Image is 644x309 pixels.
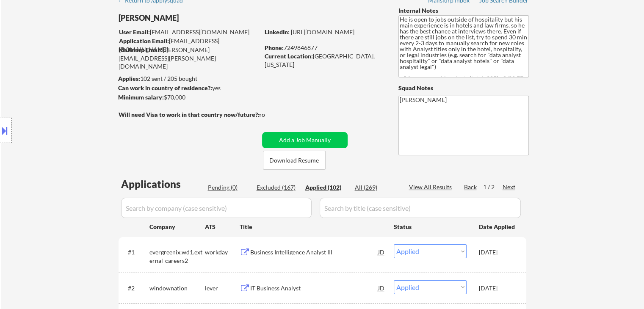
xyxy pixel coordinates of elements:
div: Status [394,219,467,234]
div: #1 [128,248,143,257]
div: JD [377,280,386,295]
div: Business Intelligence Analyst III [250,248,378,257]
div: Excluded (167) [257,183,299,192]
div: Company [149,223,205,231]
div: Next [503,183,516,191]
div: IT Business Analyst [250,284,378,292]
div: JD [377,244,386,259]
div: windownation [149,284,205,292]
div: [GEOGRAPHIC_DATA], [US_STATE] [265,52,384,69]
strong: Can work in country of residence?: [118,84,212,91]
input: Search by title (case sensitive) [320,198,521,218]
div: Back [464,183,478,191]
div: ATS [205,223,240,231]
div: 7249846877 [265,44,384,52]
strong: Application Email: [119,37,169,44]
div: Title [240,223,386,231]
div: [EMAIL_ADDRESS][DOMAIN_NAME] [119,37,259,53]
div: View All Results [409,183,454,191]
div: $70,000 [118,93,259,102]
a: [URL][DOMAIN_NAME] [291,28,354,36]
div: 102 sent / 205 bought [118,74,259,83]
div: workday [205,248,240,257]
strong: Will need Visa to work in that country now/future?: [119,111,260,118]
div: Pending (0) [208,183,250,192]
div: Applied (102) [305,183,348,192]
div: evergreenix.wd1.external-careers2 [149,248,205,265]
strong: Current Location: [265,52,313,60]
div: lever [205,284,240,292]
strong: Mailslurp Email: [119,46,163,53]
div: All (269) [355,183,397,192]
div: Date Applied [479,223,516,231]
div: Internal Notes [398,6,529,15]
div: yes [118,84,257,92]
strong: LinkedIn: [265,28,290,36]
div: [DATE] [479,248,516,257]
button: Add a Job Manually [262,132,348,148]
div: [EMAIL_ADDRESS][DOMAIN_NAME] [119,28,259,36]
div: [PERSON_NAME] [119,13,293,23]
div: [PERSON_NAME][EMAIL_ADDRESS][PERSON_NAME][DOMAIN_NAME] [119,46,259,71]
strong: User Email: [119,28,150,36]
div: no [258,110,282,119]
div: [DATE] [479,284,516,292]
button: Download Resume [263,151,326,170]
strong: Phone: [265,44,284,51]
div: #2 [128,284,143,292]
div: 1 / 2 [483,183,503,191]
div: Applications [121,179,205,189]
div: Squad Notes [398,84,529,92]
input: Search by company (case sensitive) [121,198,312,218]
